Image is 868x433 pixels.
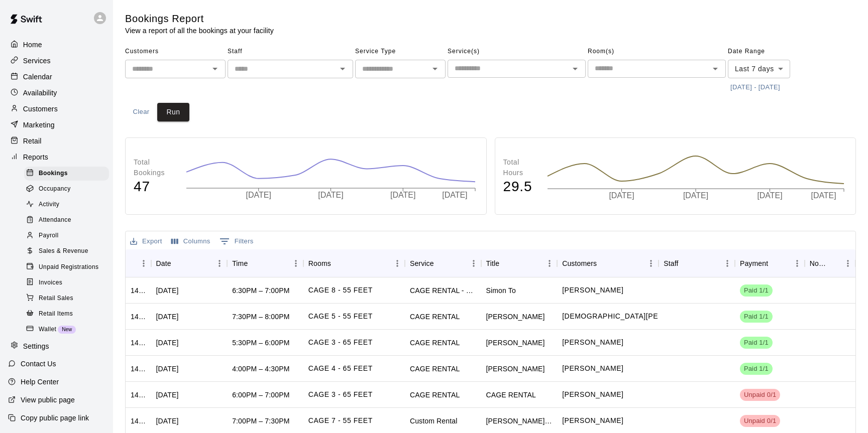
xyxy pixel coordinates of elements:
[39,294,73,304] span: Retail Sales
[448,44,586,60] span: Service(s)
[740,389,780,401] div: Has not paid: Miguel Ramos
[23,40,42,50] p: Home
[232,364,289,374] div: 4:00PM – 4:30PM
[39,169,68,179] span: Bookings
[248,256,262,270] button: Sort
[679,256,693,270] button: Sort
[390,256,405,271] button: Menu
[8,37,105,52] a: Home
[8,339,105,354] a: Settings
[8,150,105,165] a: Reports
[728,60,790,78] div: Last 7 days
[562,415,623,426] p: Zach Goldstein
[24,306,113,322] a: Retail Items
[212,256,227,271] button: Menu
[21,377,59,387] p: Help Center
[336,62,350,76] button: Open
[303,249,405,277] div: Rooms
[217,233,256,249] button: Show filters
[39,200,59,210] span: Activity
[151,249,228,277] div: Date
[208,62,222,76] button: Open
[659,249,735,277] div: Staff
[24,323,109,337] div: WalletNew
[246,191,271,199] tspan: [DATE]
[503,178,537,196] h4: 29.5
[131,285,146,296] div: 1437423
[131,416,146,426] div: 1432465
[355,44,446,60] span: Service Type
[125,26,274,36] p: View a report of all the bookings at your facility
[23,88,57,98] p: Availability
[288,256,303,271] button: Menu
[318,191,344,199] tspan: [DATE]
[24,244,109,258] div: Sales & Revenue
[8,117,105,132] a: Marketing
[410,390,460,400] div: CAGE RENTAL
[24,291,113,306] a: Retail Sales
[790,256,805,271] button: Menu
[21,395,75,405] p: View public page
[24,198,109,212] div: Activity
[597,256,611,270] button: Sort
[23,341,49,351] p: Settings
[24,259,113,275] a: Unpaid Registrations
[428,62,442,76] button: Open
[8,101,105,116] div: Customers
[8,133,105,149] a: Retail
[588,44,726,60] span: Room(s)
[8,85,105,100] div: Availability
[232,338,289,348] div: 5:30PM – 6:00PM
[740,338,773,348] span: Paid 1/1
[805,249,855,277] div: Notes
[126,249,151,277] div: ID
[308,389,373,400] p: CAGE 3 - 65 FEET
[39,231,58,241] span: Payroll
[232,416,289,426] div: 7:00PM – 7:30PM
[410,285,476,296] div: CAGE RENTAL - BASEBALL MACHINE
[131,256,145,270] button: Sort
[758,192,783,200] tspan: [DATE]
[232,312,289,322] div: 7:30PM – 8:00PM
[740,364,773,374] span: Paid 1/1
[486,338,545,348] div: Anthony DeVito
[21,359,56,369] p: Contact Us
[23,120,55,130] p: Marketing
[486,416,553,426] div: J. LYNCH - NEEDS SMALL MOUND
[39,215,71,225] span: Attendance
[740,416,780,426] span: Unpaid 0/1
[486,390,536,400] div: CAGE RENTAL
[24,322,113,337] a: WalletNew
[156,249,171,277] div: Date
[24,275,113,291] a: Invoices
[557,249,659,277] div: Customers
[23,72,52,82] p: Calendar
[562,285,623,296] p: Marcus To
[227,249,303,277] div: Time
[331,256,345,270] button: Sort
[232,390,289,400] div: 6:00PM – 7:00PM
[542,256,557,271] button: Menu
[24,181,113,197] a: Occupancy
[8,69,105,84] div: Calendar
[24,276,109,290] div: Invoices
[466,256,481,271] button: Menu
[810,249,826,277] div: Notes
[156,338,179,348] div: Thu, Sep 18, 2025
[486,364,545,374] div: Chuck Amato
[24,197,113,213] a: Activity
[308,415,373,426] p: CAGE 7 - 55 FEET
[410,312,460,322] div: CAGE RENTAL
[125,12,274,26] h5: Bookings Report
[156,285,179,296] div: Thu, Sep 18, 2025
[308,363,373,374] p: CAGE 4 - 65 FEET
[24,260,109,274] div: Unpaid Registrations
[708,62,722,76] button: Open
[24,213,109,227] div: Attendance
[131,390,146,400] div: 1436199
[23,56,51,66] p: Services
[740,286,773,296] span: Paid 1/1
